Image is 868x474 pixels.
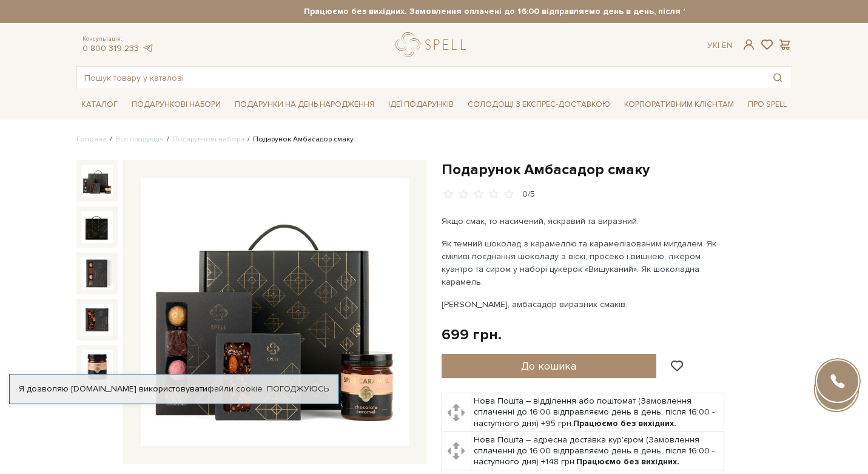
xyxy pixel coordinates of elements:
p: Як темний шоколад з карамеллю та карамелізованим мигдалем. Як сміливі поєднання шоколаду з віскі,... [442,237,726,288]
td: Нова Пошта – адресна доставка кур'єром (Замовлення сплаченні до 16:00 відправляємо день в день, п... [471,432,724,470]
b: Працюємо без вихідних. [573,418,676,428]
img: Подарунок Амбасадор смаку [81,257,113,289]
b: Працюємо без вихідних. [576,456,679,467]
button: До кошика [442,354,657,378]
a: Головна [76,135,107,144]
div: Я дозволяю [DOMAIN_NAME] використовувати [10,384,338,394]
a: Подарункові набори [172,135,244,144]
span: Консультація: [82,35,154,43]
img: Подарунок Амбасадор смаку [81,350,113,382]
h1: Подарунок Амбасадор смаку [442,160,792,179]
span: Ідеї подарунків [383,95,459,114]
a: файли cookie [207,384,263,394]
a: logo [395,32,471,57]
a: En [722,40,733,50]
span: Про Spell [743,95,792,114]
td: Нова Пошта – відділення або поштомат (Замовлення сплаченні до 16:00 відправляємо день в день, піс... [471,393,724,432]
input: Пошук товару у каталозі [77,67,764,89]
p: [PERSON_NAME], амбасадор виразних смаків. [442,298,726,311]
a: Погоджуюсь [267,384,329,394]
a: telegram [142,43,154,53]
a: Вся продукція [115,135,164,144]
p: Якщо смак, то насичений, яскравий та виразний. [442,215,726,228]
span: Каталог [76,95,123,114]
a: Корпоративним клієнтам [619,94,739,115]
img: Подарунок Амбасадор смаку [81,304,113,336]
span: | [718,40,719,50]
div: 699 грн. [442,325,502,344]
img: Подарунок Амбасадор смаку [81,211,113,243]
div: Ук [707,40,733,51]
img: Подарунок Амбасадор смаку [81,165,113,197]
span: Подарункові набори [127,95,226,114]
img: Подарунок Амбасадор смаку [141,178,409,447]
a: Солодощі з експрес-доставкою [463,94,615,115]
a: 0 800 319 233 [82,43,139,53]
button: Пошук товару у каталозі [764,67,792,89]
li: Подарунок Амбасадор смаку [244,134,354,145]
span: Подарунки на День народження [230,95,379,114]
div: 0/5 [522,189,535,200]
span: До кошика [521,359,576,373]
